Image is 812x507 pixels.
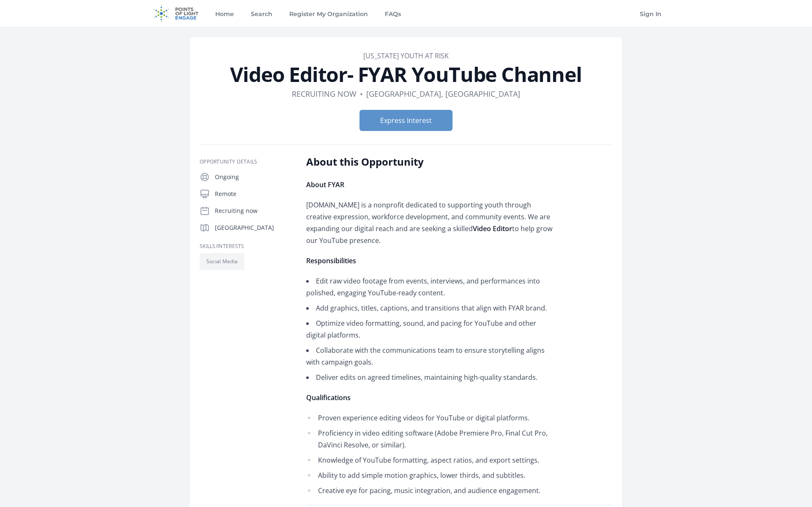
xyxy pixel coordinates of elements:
li: Add graphics, titles, captions, and transitions that align with FYAR brand. [306,302,554,314]
strong: Qualifications [306,393,351,402]
li: Ability to add simple motion graphics, lower thirds, and subtitles. [306,469,554,481]
li: Deliver edits on agreed timelines, maintaining high-quality standards. [306,371,554,383]
strong: Video Editor [473,224,512,233]
button: Express Interest [359,110,453,131]
h1: Video Editor- FYAR YouTube Channel [200,64,612,84]
p: Recruiting now [215,207,293,215]
li: Proven experience editing videos for YouTube or digital platforms. [306,412,554,424]
dd: Recruiting now [292,88,357,100]
li: Knowledge of YouTube formatting, aspect ratios, and export settings. [306,454,554,466]
a: [US_STATE] Youth at Risk [363,51,449,60]
li: Proficiency in video editing software (Adobe Premiere Pro, Final Cut Pro, DaVinci Resolve, or sim... [306,427,554,451]
dd: [GEOGRAPHIC_DATA], [GEOGRAPHIC_DATA] [366,88,520,100]
p: Remote [215,190,293,198]
li: Social Media [200,253,244,270]
h3: Opportunity Details [200,158,293,165]
strong: Responsibilities [306,256,356,265]
li: Collaborate with the communications team to ensure storytelling aligns with campaign goals. [306,344,554,368]
p: [DOMAIN_NAME] is a nonprofit dedicated to supporting youth through creative expression, workforce... [306,199,554,246]
li: Optimize video formatting, sound, and pacing for YouTube and other digital platforms. [306,317,554,341]
h3: Skills/Interests [200,243,293,250]
strong: About FYAR [306,180,344,189]
li: Edit raw video footage from events, interviews, and performances into polished, engaging YouTube-... [306,275,554,299]
p: [GEOGRAPHIC_DATA] [215,224,293,232]
li: Creative eye for pacing, music integration, and audience engagement. [306,485,554,496]
div: • [360,88,363,100]
p: Ongoing [215,173,293,181]
h2: About this Opportunity [306,155,554,169]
